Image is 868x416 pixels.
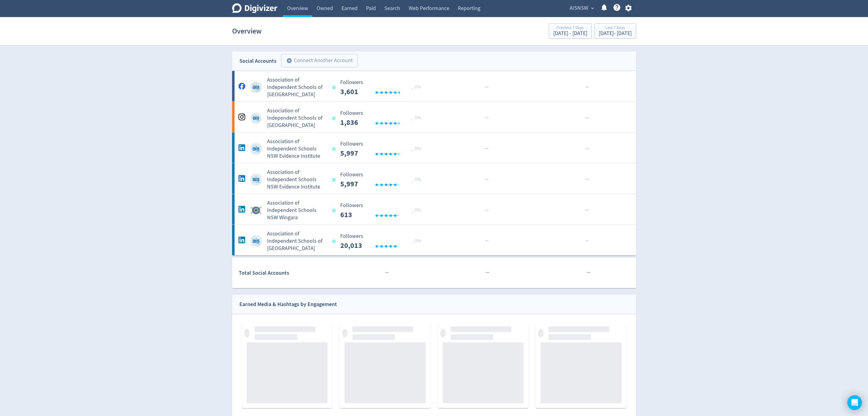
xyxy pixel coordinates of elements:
[585,145,586,153] span: ·
[487,206,489,214] span: ·
[232,194,636,224] a: Association of Independent Schools NSW Wingara undefinedAssociation of Independent Schools NSW Wi...
[267,199,327,221] h5: Association of Independent Schools NSW Wingara
[487,176,489,183] span: ·
[267,76,327,98] h5: Association of Independent Schools of [GEOGRAPHIC_DATA]
[232,132,636,163] a: Association of Independent Schools NSW Evidence Institute undefinedAssociation of Independent Sch...
[486,237,487,245] span: ·
[588,206,589,214] span: ·
[267,107,327,129] h5: Association of Independent Schools of [GEOGRAPHIC_DATA]
[267,169,327,191] h5: Association of Independent Schools NSW Evidence Institute
[250,81,262,93] img: Association of Independent Schools of NSW undefined
[250,174,262,186] img: Association of Independent Schools NSW Evidence Institute undefined
[485,145,486,153] span: ·
[586,206,588,214] span: ·
[487,114,489,122] span: ·
[337,203,428,219] svg: Followers ---
[337,172,428,188] svg: Followers ---
[599,26,632,31] div: Last 7 Days
[588,83,589,91] span: ·
[486,145,487,153] span: ·
[488,269,489,277] span: ·
[250,235,262,247] img: Association of Independent Schools of NSW undefined
[267,230,327,252] h5: Association of Independent Schools of [GEOGRAPHIC_DATA]
[588,145,589,153] span: ·
[286,58,292,64] span: add_circle
[487,145,489,153] span: ·
[485,176,486,183] span: ·
[585,206,586,214] span: ·
[411,146,421,152] span: _ 0%
[585,176,586,183] span: ·
[588,269,589,277] span: ·
[586,176,588,183] span: ·
[411,238,421,244] span: _ 0%
[411,84,421,90] span: _ 0%
[239,300,337,309] div: Earned Media & Hashtags by Engagement
[332,209,338,212] span: Data last synced: 9 Oct 2025, 9:02pm (AEDT)
[588,114,589,122] span: ·
[485,83,486,91] span: ·
[411,176,421,182] span: _ 0%
[276,55,358,67] a: Connect Another Account
[337,79,428,96] svg: Followers ---
[232,21,262,41] h1: Overview
[487,237,489,245] span: ·
[553,31,587,36] div: [DATE] - [DATE]
[585,83,586,91] span: ·
[486,176,487,183] span: ·
[332,240,338,243] span: Data last synced: 9 Oct 2025, 9:02pm (AEDT)
[549,23,592,39] button: Previous 7 Days[DATE] - [DATE]
[387,269,389,277] span: ·
[553,26,587,31] div: Previous 7 Days
[386,269,387,277] span: ·
[232,225,636,255] a: Association of Independent Schools of NSW undefinedAssociation of Independent Schools of [GEOGRAP...
[332,86,338,89] span: Data last synced: 9 Oct 2025, 7:02pm (AEDT)
[486,206,487,214] span: ·
[250,112,262,124] img: Association of Independent Schools of NSW undefined
[239,57,276,65] div: Social Accounts
[411,207,421,213] span: _ 0%
[487,269,488,277] span: ·
[588,176,589,183] span: ·
[586,145,588,153] span: ·
[485,269,487,277] span: ·
[486,83,487,91] span: ·
[411,115,421,121] span: _ 0%
[232,71,636,101] a: Association of Independent Schools of NSW undefinedAssociation of Independent Schools of [GEOGRAP...
[568,3,595,13] button: AISNSW
[337,110,428,126] svg: Followers ---
[332,117,338,120] span: Data last synced: 9 Oct 2025, 7:02pm (AEDT)
[570,3,588,13] span: AISNSW
[586,237,588,245] span: ·
[585,114,586,122] span: ·
[847,395,862,410] div: Open Intercom Messenger
[337,141,428,157] svg: Followers ---
[487,83,489,91] span: ·
[250,143,262,155] img: Association of Independent Schools NSW Evidence Institute undefined
[599,31,632,36] div: [DATE] - [DATE]
[239,269,336,277] div: Total Social Accounts
[586,83,588,91] span: ·
[485,237,486,245] span: ·
[337,233,428,249] svg: Followers ---
[590,5,595,11] span: expand_more
[250,204,262,217] img: Association of Independent Schools NSW Wingara undefined
[589,269,590,277] span: ·
[485,206,486,214] span: ·
[486,114,487,122] span: ·
[332,147,338,151] span: Data last synced: 9 Oct 2025, 9:02pm (AEDT)
[332,178,338,182] span: Data last synced: 9 Oct 2025, 9:02pm (AEDT)
[232,163,636,194] a: Association of Independent Schools NSW Evidence Institute undefinedAssociation of Independent Sch...
[485,114,486,122] span: ·
[232,102,636,132] a: Association of Independent Schools of NSW undefinedAssociation of Independent Schools of [GEOGRAP...
[588,237,589,245] span: ·
[587,269,588,277] span: ·
[586,114,588,122] span: ·
[594,23,636,39] button: Last 7 Days[DATE]- [DATE]
[385,269,386,277] span: ·
[585,237,586,245] span: ·
[267,138,327,160] h5: Association of Independent Schools NSW Evidence Institute
[281,54,358,67] button: Connect Another Account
